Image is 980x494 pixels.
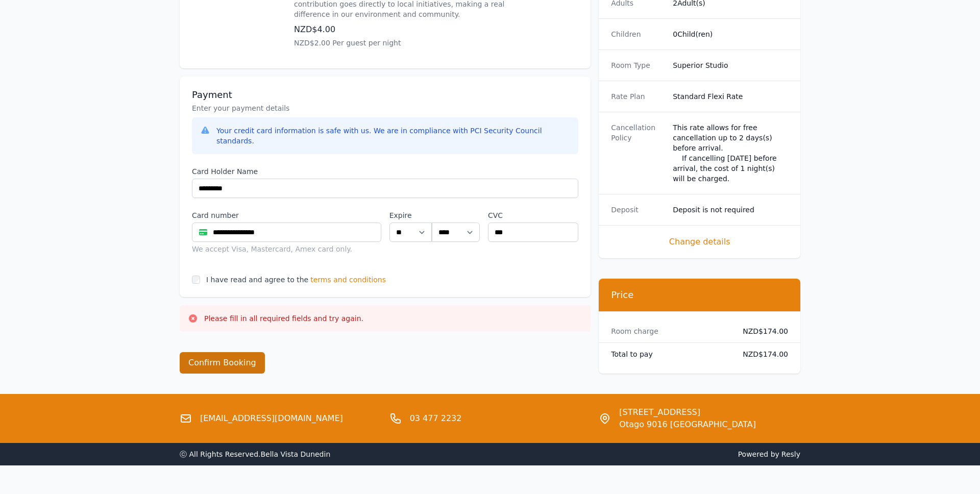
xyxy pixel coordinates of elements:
h3: Price [611,289,788,301]
span: Powered by [494,449,800,459]
dt: Rate Plan [611,91,665,102]
p: NZD$4.00 [294,23,513,36]
p: NZD$2.00 Per guest per night [294,38,513,48]
div: This rate allows for free cancellation up to 2 days(s) before arrival. If cancelling [DATE] befor... [673,122,788,184]
a: Resly [781,450,800,458]
a: 03 477 2232 [410,412,462,425]
h3: Payment [192,89,578,101]
dt: Deposit [611,205,665,215]
label: I have read and agree to the [206,276,308,284]
p: Enter your payment details [192,103,578,113]
span: [STREET_ADDRESS] [619,406,756,418]
dd: Standard Flexi Rate [673,91,788,102]
div: We accept Visa, Mastercard, Amex card only. [192,244,381,254]
dd: NZD$174.00 [734,326,788,336]
button: Confirm Booking [180,352,265,374]
div: Your credit card information is safe with us. We are in compliance with PCI Security Council stan... [216,126,570,146]
dd: Superior Studio [673,60,788,70]
span: Otago 9016 [GEOGRAPHIC_DATA] [619,418,756,431]
dt: Total to pay [611,349,726,359]
span: ⓒ All Rights Reserved. Bella Vista Dunedin [180,450,330,458]
dt: Cancellation Policy [611,122,665,184]
span: Change details [611,236,788,248]
label: Card number [192,210,381,220]
dd: NZD$174.00 [734,349,788,359]
label: Expire [389,210,432,220]
label: Card Holder Name [192,166,578,177]
label: . [432,210,480,220]
span: terms and conditions [310,275,386,285]
dd: Deposit is not required [673,205,788,215]
dd: 0 Child(ren) [673,29,788,39]
dt: Room Type [611,60,665,70]
label: CVC [488,210,578,220]
p: Please fill in all required fields and try again. [204,313,363,324]
dt: Children [611,29,665,39]
a: [EMAIL_ADDRESS][DOMAIN_NAME] [200,412,343,425]
dt: Room charge [611,326,726,336]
